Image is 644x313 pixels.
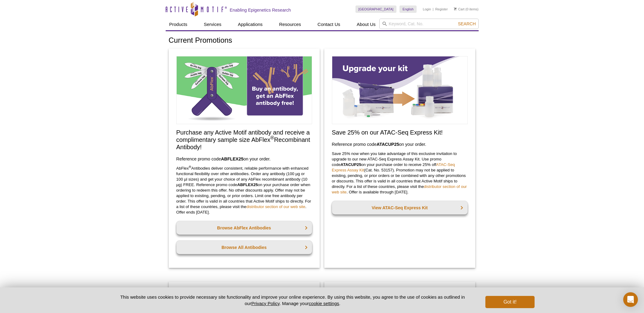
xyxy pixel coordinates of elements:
[355,5,397,13] a: [GEOGRAPHIC_DATA]
[221,156,244,161] strong: ABFLEX25
[332,201,468,214] a: View ATAC-Seq Express Kit
[176,129,312,151] h2: Purchase any Active Motif antibody and receive a complimentary sample size AbFlex Recombinant Ant...
[309,301,339,306] button: cookie settings
[200,19,225,30] a: Services
[454,7,465,11] a: Cart
[176,166,312,215] p: AbFlex Antibodies deliver consistent, reliable performance with enhanced functional flexibility o...
[166,19,191,30] a: Products
[314,19,344,30] a: Contact Us
[623,292,638,307] div: Open Intercom Messenger
[270,135,274,141] sup: ®
[234,19,266,30] a: Applications
[176,241,312,254] a: Browse All Antibodies
[435,7,448,11] a: Register
[458,21,476,26] span: Search
[456,21,477,27] button: Search
[332,129,468,136] h2: Save 25% on our ATAC-Seq Express Kit!
[379,19,479,29] input: Keyword, Cat. No.
[237,182,258,187] strong: ABFLEX25
[423,7,431,11] a: Login
[454,7,457,10] img: Your Cart
[176,155,312,163] h3: Reference promo code on your order.
[332,56,468,124] img: Save on ATAC-Seq Express Assay Kit
[399,5,417,13] a: English
[332,141,468,148] h3: Reference promo code on your order.
[433,5,434,13] li: |
[169,36,476,45] h1: Current Promotions
[189,165,191,169] sup: ®
[275,19,305,30] a: Resources
[353,19,379,30] a: About Us
[332,151,468,195] p: Save 25% now when you take advantage of this exclusive invitation to upgrade to our new ATAC-Seq ...
[485,296,534,308] button: Got it!
[251,301,279,306] a: Privacy Policy
[454,5,479,13] li: (0 items)
[110,294,476,307] p: This website uses cookies to provide necessary site functionality and improve your online experie...
[246,204,305,209] a: distributor section of our web site
[176,221,312,235] a: Browse AbFlex Antibodies
[340,162,361,167] strong: ATACUP25
[230,7,291,13] h2: Enabling Epigenetics Research
[176,56,312,124] img: Free Sample Size AbFlex Antibody
[377,142,399,147] strong: ATACUP25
